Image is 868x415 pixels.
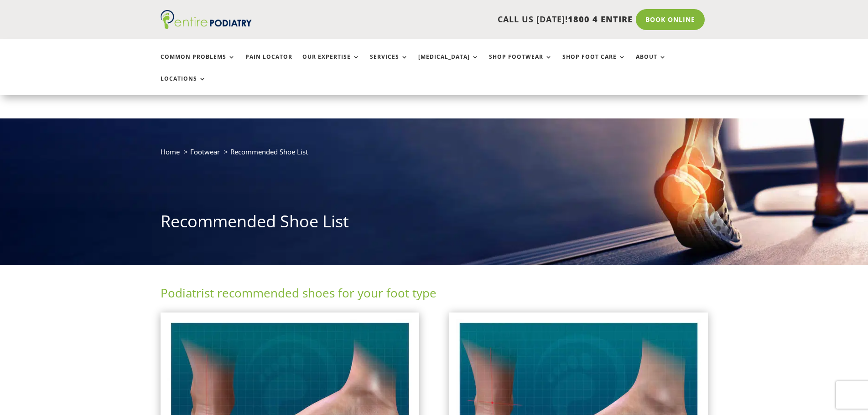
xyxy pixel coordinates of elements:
[161,76,206,95] a: Locations
[287,14,633,26] p: CALL US [DATE]!
[636,54,666,73] a: About
[161,285,708,306] h2: Podiatrist recommended shoes for your foot type
[568,14,633,25] span: 1800 4 ENTIRE
[161,146,708,164] nav: breadcrumb
[161,54,235,73] a: Common Problems
[161,210,708,237] h1: Recommended Shoe List
[161,147,180,156] a: Home
[489,54,552,73] a: Shop Footwear
[190,147,220,156] a: Footwear
[161,22,252,31] a: Entire Podiatry
[161,10,252,29] img: logo (1)
[636,9,705,30] a: Book Online
[302,54,360,73] a: Our Expertise
[245,54,292,73] a: Pain Locator
[230,147,308,156] span: Recommended Shoe List
[370,54,408,73] a: Services
[418,54,479,73] a: [MEDICAL_DATA]
[562,54,626,73] a: Shop Foot Care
